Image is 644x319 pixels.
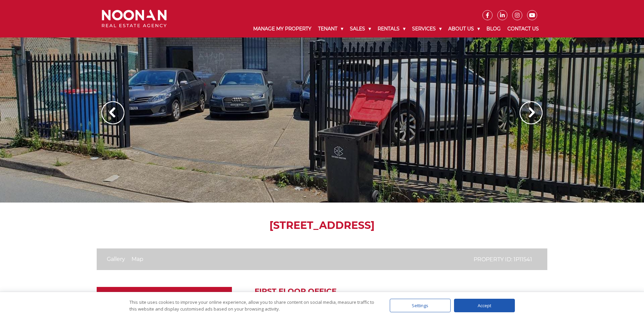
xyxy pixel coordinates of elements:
[454,299,515,312] div: Accept
[445,20,483,37] a: About Us
[390,299,451,312] div: Settings
[483,20,504,37] a: Blog
[374,20,409,37] a: Rentals
[102,10,167,28] img: Noonan Real Estate Agency
[347,20,374,37] a: Sales
[409,20,445,37] a: Services
[129,299,376,312] div: This site uses cookies to improve your online experience, allow you to share content on social me...
[97,219,547,232] h1: [STREET_ADDRESS]
[132,256,143,262] a: Map
[520,101,543,124] img: Arrow slider
[255,287,547,296] h2: First Floor Office
[474,255,532,264] p: Property ID: 1P11541
[101,101,124,124] img: Arrow slider
[250,20,315,37] a: Manage My Property
[504,20,542,37] a: Contact Us
[315,20,347,37] a: Tenant
[107,256,125,262] a: Gallery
